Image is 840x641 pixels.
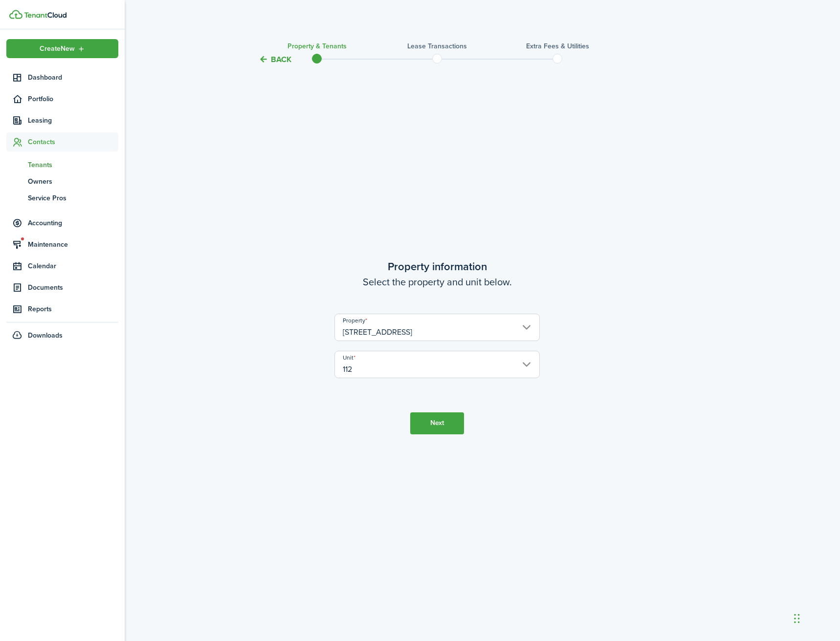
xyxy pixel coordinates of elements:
span: Tenants [28,160,118,170]
img: TenantCloud [9,10,22,19]
span: Maintenance [28,239,118,250]
span: Documents [28,282,118,293]
h3: Property & Tenants [287,41,347,51]
button: Next [410,412,464,434]
input: Select a unit [334,351,540,378]
span: Downloads [28,330,63,341]
a: Dashboard [6,68,118,87]
span: Owners [28,176,118,187]
span: Leasing [28,115,118,126]
button: Open menu [6,39,118,58]
span: Contacts [28,137,118,147]
span: Accounting [28,218,118,228]
span: Portfolio [28,94,118,104]
wizard-step-header-title: Property information [232,258,642,275]
img: TenantCloud [24,12,66,18]
input: Select a property [334,314,540,341]
wizard-step-header-description: Select the property and unit below. [232,275,642,289]
a: Owners [6,173,118,190]
span: Reports [28,304,118,314]
a: Service Pros [6,190,118,206]
h3: Lease Transactions [407,41,467,51]
h3: Extra fees & Utilities [526,41,589,51]
span: Calendar [28,261,118,271]
span: Dashboard [28,72,118,83]
span: Create New [40,45,75,52]
button: Back [259,54,291,64]
iframe: Chat Widget [677,535,840,641]
a: Reports [6,299,118,319]
span: Service Pros [28,193,118,203]
a: Tenants [6,156,118,173]
div: Drag [794,604,800,633]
